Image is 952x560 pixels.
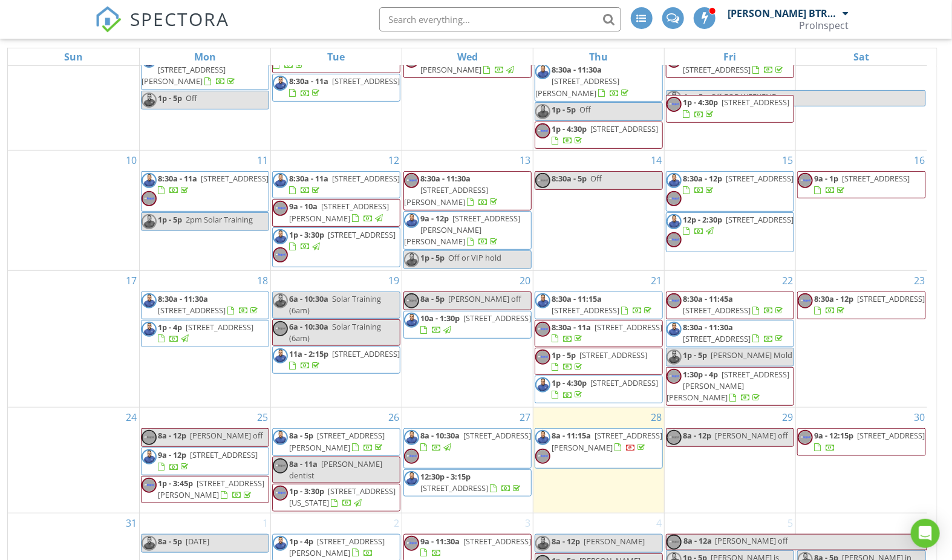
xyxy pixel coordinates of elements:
a: 8a - 10:30a [STREET_ADDRESS] [403,428,532,468]
td: Go to August 5, 2025 [270,2,402,150]
span: 8a - 5p [420,293,445,304]
span: Off [579,104,591,115]
span: Off or VIP hold [448,252,501,263]
img: image.png [273,536,288,551]
a: Go to August 10, 2025 [123,151,139,170]
span: 1p - 4:30p [552,123,587,134]
a: 8:30a - 11:30a [STREET_ADDRESS][PERSON_NAME] [535,62,663,102]
img: image.png [535,64,550,79]
a: 12p - 2:30p [STREET_ADDRESS] [683,214,794,236]
span: 8:30a - 11:45a [683,293,733,304]
td: Go to August 17, 2025 [8,271,139,408]
td: Go to August 23, 2025 [796,271,927,408]
a: 1p - 3:30p [STREET_ADDRESS][US_STATE] [289,486,396,508]
td: Go to August 11, 2025 [139,151,270,271]
span: Off [590,173,602,184]
a: 8:30a - 11:30a [STREET_ADDRESS][PERSON_NAME] [403,171,532,210]
a: 8:30a - 11a [STREET_ADDRESS] [289,173,400,195]
a: Thursday [587,48,611,65]
a: Go to September 1, 2025 [260,513,270,533]
img: _original_size___original_size__proinspect_640__500_px.png [667,535,682,550]
span: [STREET_ADDRESS] [842,173,910,184]
span: 8:30a - 12p [683,173,722,184]
span: [STREET_ADDRESS] [857,430,925,441]
img: image.png [273,293,288,308]
img: image.png [142,322,157,337]
a: Go to August 21, 2025 [648,271,664,290]
td: Go to August 20, 2025 [402,271,533,408]
a: Go to August 22, 2025 [780,271,795,290]
a: Go to August 13, 2025 [517,151,533,170]
span: [STREET_ADDRESS] [552,305,619,316]
img: image.png [667,173,682,188]
a: 8:30a - 11:15a [STREET_ADDRESS] [535,291,663,319]
a: [STREET_ADDRESS][PERSON_NAME] [142,53,237,86]
td: Go to August 22, 2025 [665,271,796,408]
span: [STREET_ADDRESS][PERSON_NAME][PERSON_NAME] [667,369,789,403]
img: image.png [404,430,419,445]
span: 9a - 12p [158,449,186,460]
span: 8:30a - 11a [289,76,328,86]
a: 1:30p - 4p [STREET_ADDRESS][PERSON_NAME][PERSON_NAME] [666,367,794,406]
a: 9a - 1p [STREET_ADDRESS] [797,171,926,198]
td: Go to August 30, 2025 [796,408,927,513]
span: [STREET_ADDRESS][PERSON_NAME] [158,478,264,500]
a: Go to August 19, 2025 [386,271,402,290]
img: _original_size___original_size__proinspect_640__500_px.png [535,173,550,188]
td: Go to August 6, 2025 [402,2,533,150]
span: 8a - 12p [683,430,711,441]
img: _original_size___original_size__proinspect_640__500_px.png [535,123,550,138]
span: 8:30a - 11:15a [552,293,602,304]
span: [STREET_ADDRESS] [579,350,647,360]
a: Go to August 26, 2025 [386,408,402,427]
img: _original_size___original_size__proinspect_640__500_px.png [535,449,550,464]
img: image.png [535,430,550,445]
img: _original_size___original_size__proinspect_640__500_px.png [273,247,288,262]
a: Go to August 25, 2025 [255,408,270,427]
img: image.png [404,313,419,328]
span: [STREET_ADDRESS] [683,64,751,75]
a: Friday [722,48,739,65]
img: image.png [667,322,682,337]
a: 8:30a - 12p [STREET_ADDRESS] [666,171,794,211]
span: 12:30p - 3:15p [420,471,471,482]
a: 8:30a - 11:30a [STREET_ADDRESS] [683,322,785,344]
span: 8:30a - 11:30a [420,173,471,184]
span: [STREET_ADDRESS][PERSON_NAME] [404,184,488,207]
a: 12:30p - 3:15p [STREET_ADDRESS] [403,469,532,497]
img: _original_size___original_size__proinspect_640__500_px.png [404,173,419,188]
span: [STREET_ADDRESS] [332,76,400,86]
a: 10a - 1:30p [STREET_ADDRESS] [420,313,531,335]
span: [STREET_ADDRESS][PERSON_NAME] [289,536,385,558]
a: 9a - 11:30a [STREET_ADDRESS] [420,536,531,558]
a: 1p - 4:30p [STREET_ADDRESS] [552,377,658,400]
span: 1:30p - 4p [683,369,718,380]
img: image.png [142,449,157,464]
img: _original_size___original_size__proinspect_640__500_px.png [142,430,157,445]
a: Go to August 20, 2025 [517,271,533,290]
a: 8:30a - 11a [STREET_ADDRESS] [535,320,663,347]
a: 8a - 11:15a [STREET_ADDRESS][PERSON_NAME] [535,428,663,468]
span: [STREET_ADDRESS] [420,483,488,493]
span: 8:30a - 11a [552,322,591,333]
a: 8:30a - 11:45a [STREET_ADDRESS] [666,291,794,319]
a: 1:30p - 4p [STREET_ADDRESS][PERSON_NAME][PERSON_NAME] [667,369,789,403]
img: _original_size___original_size__proinspect_640__500_px.png [798,173,813,188]
span: [STREET_ADDRESS] [463,313,531,324]
a: 8:30a - 11a [STREET_ADDRESS] [289,76,400,98]
div: [PERSON_NAME] BTR# 43777 [728,7,840,19]
span: 6a - 10:30a [289,321,328,332]
td: Go to August 21, 2025 [533,271,665,408]
span: 8a - 12a [683,535,712,550]
td: Go to August 13, 2025 [402,151,533,271]
span: [STREET_ADDRESS] [332,173,400,184]
a: 8:30a - 11:30a [STREET_ADDRESS][PERSON_NAME] [535,64,631,98]
a: 9a - 12p [STREET_ADDRESS][PERSON_NAME][PERSON_NAME] [404,213,520,247]
span: Off FOR WEEKEND [711,91,777,102]
span: [STREET_ADDRESS][PERSON_NAME] [142,64,226,86]
a: 1p - 4p [STREET_ADDRESS][PERSON_NAME] [289,536,385,558]
a: 12p - 2:30p [STREET_ADDRESS] [666,212,794,252]
span: 1p - 5p [683,91,708,106]
a: 9a - 12p [STREET_ADDRESS] [141,448,269,475]
span: 9a - 12p [420,213,449,224]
